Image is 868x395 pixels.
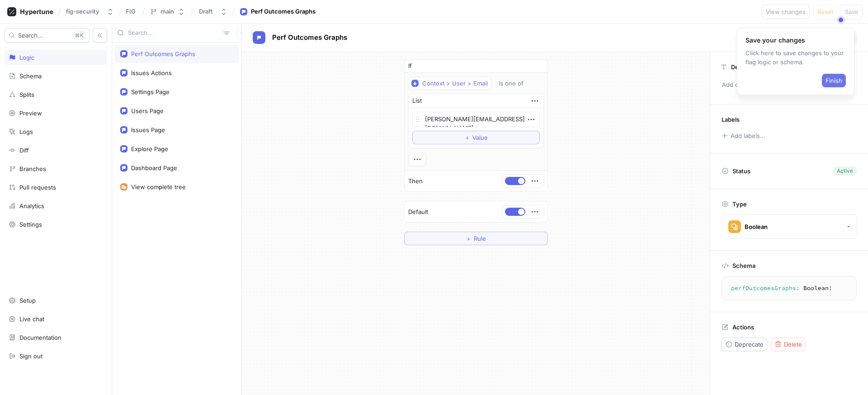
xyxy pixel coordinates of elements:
[5,28,90,43] button: Search...K
[19,334,61,341] div: Documentation
[412,131,540,144] button: ＋Value
[837,167,853,175] div: Active
[813,5,837,19] button: Reset
[845,9,859,14] span: Save
[131,183,186,190] div: View complete tree
[745,48,846,67] p: Click here to save changes to your flag logic or schema.
[19,315,44,323] div: Live chat
[19,91,34,98] div: Splits
[19,128,33,135] div: Logs
[131,69,172,76] div: Issues Actions
[131,107,164,114] div: Users Page
[745,35,846,45] p: Save your changes
[199,8,213,15] div: Draft
[408,62,412,71] p: If
[131,145,168,152] div: Explore Page
[195,4,231,19] button: Draft
[72,31,86,40] div: K
[762,5,810,19] button: View changes
[732,324,754,331] p: Actions
[722,116,740,123] p: Labels
[19,202,44,209] div: Analytics
[19,352,42,360] div: Sign out
[412,96,422,105] div: List
[495,76,537,90] button: is one of
[826,78,842,83] span: Finish
[272,34,347,41] span: Perf Outcomes Graphs
[146,4,189,19] button: main
[131,126,165,133] div: Issues Page
[408,177,423,186] p: Then
[251,7,316,16] div: Perf Outcomes Graphs
[718,130,768,142] button: Add labels...
[19,184,56,191] div: Pull requests
[62,4,118,19] button: fig-security
[464,135,470,140] span: ＋
[19,109,42,117] div: Preview
[160,8,174,15] div: main
[841,5,863,19] button: Save
[474,236,486,241] span: Rule
[19,221,42,228] div: Settings
[722,338,767,351] button: Deprecate
[784,342,802,347] span: Delete
[732,165,750,177] p: Status
[718,77,860,93] p: Add description...
[766,9,806,14] span: View changes
[408,208,428,217] p: Default
[19,147,29,154] div: Diff
[499,80,524,87] div: is one of
[731,63,764,71] p: Description
[19,297,36,304] div: Setup
[745,223,768,231] div: Boolean
[822,74,846,87] button: Finish
[735,342,764,347] span: Deprecate
[131,88,170,95] div: Settings Page
[472,135,488,140] span: Value
[466,236,472,241] span: ＋
[722,214,857,239] button: Boolean
[408,76,492,90] button: Context > User > Email
[126,8,136,14] span: FIG
[18,33,43,38] span: Search...
[732,262,755,269] p: Schema
[817,9,833,14] span: Reset
[19,165,46,172] div: Branches
[128,29,220,38] input: Search...
[404,232,548,245] button: ＋Rule
[732,200,747,208] p: Type
[771,338,806,351] button: Delete
[19,54,34,61] div: Logic
[5,330,107,345] a: Documentation
[726,280,853,296] textarea: perfOutcomesGraphs: Boolean!
[131,164,177,171] div: Dashboard Page
[66,8,99,15] div: fig-security
[131,50,195,57] div: Perf Outcomes Graphs
[422,80,488,87] div: Context > User > Email
[412,112,540,127] textarea: [PERSON_NAME][EMAIL_ADDRESS][DOMAIN_NAME]
[19,72,42,80] div: Schema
